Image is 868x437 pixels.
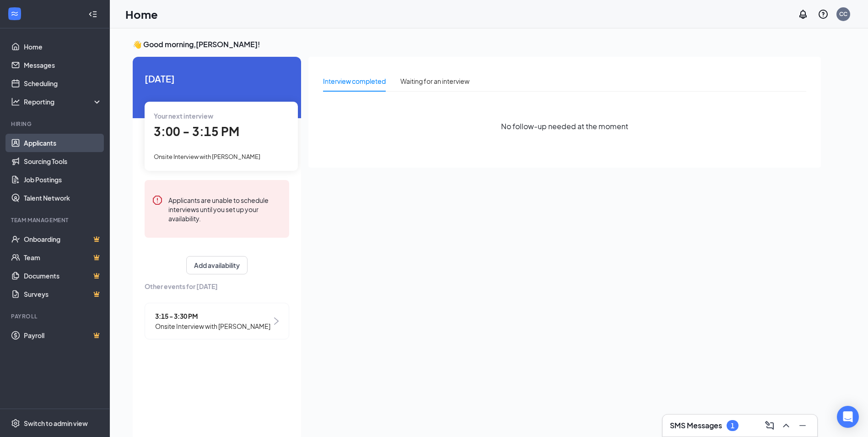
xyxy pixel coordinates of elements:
[24,285,102,303] a: SurveysCrown
[24,230,102,248] a: OnboardingCrown
[154,124,239,139] span: 3:00 - 3:15 PM
[11,216,100,224] div: Team Management
[837,406,859,428] div: Open Intercom Messenger
[152,195,163,206] svg: Error
[779,418,793,433] button: ChevronUp
[839,10,847,18] div: CC
[24,134,102,152] a: Applicants
[145,281,289,291] span: Other events for [DATE]
[400,76,469,86] div: Waiting for an interview
[795,418,810,433] button: Minimize
[24,248,102,267] a: TeamCrown
[798,9,809,20] svg: Notifications
[88,10,97,19] svg: Collapse
[24,170,102,189] a: Job Postings
[764,420,775,431] svg: ComposeMessage
[323,76,386,86] div: Interview completed
[133,39,821,49] h3: 👋 Good morning, [PERSON_NAME] !
[10,9,19,18] svg: WorkstreamLogo
[186,256,248,274] button: Add availability
[24,56,102,74] a: Messages
[125,6,158,22] h1: Home
[145,71,289,86] span: [DATE]
[24,74,102,93] a: Scheduling
[781,420,792,431] svg: ChevronUp
[154,153,260,160] span: Onsite Interview with [PERSON_NAME]
[155,311,270,321] span: 3:15 - 3:30 PM
[24,326,102,344] a: PayrollCrown
[670,421,722,431] h3: SMS Messages
[11,97,20,106] svg: Analysis
[818,9,829,20] svg: QuestionInfo
[168,195,282,223] div: Applicants are unable to schedule interviews until you set up your availability.
[501,120,628,132] span: No follow-up needed at the moment
[11,312,100,320] div: Payroll
[24,189,102,207] a: Talent Network
[155,321,270,331] span: Onsite Interview with [PERSON_NAME]
[797,420,808,431] svg: Minimize
[24,419,88,428] div: Switch to admin view
[24,267,102,285] a: DocumentsCrown
[24,38,102,56] a: Home
[11,120,100,128] div: Hiring
[154,112,213,120] span: Your next interview
[11,419,20,428] svg: Settings
[762,418,777,433] button: ComposeMessage
[24,152,102,170] a: Sourcing Tools
[731,422,734,430] div: 1
[24,97,102,106] div: Reporting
